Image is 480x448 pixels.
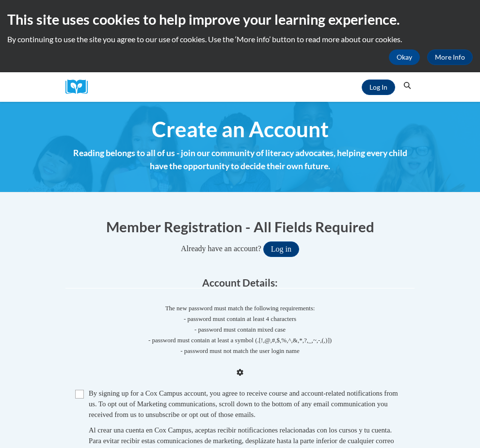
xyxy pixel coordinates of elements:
[362,80,395,95] a: Log In
[65,80,95,95] img: Logo brand
[165,304,315,312] span: The new password must match the following requirements:
[202,276,278,288] span: Account Details:
[65,314,415,356] span: - password must contain at least 4 characters - password must contain mixed case - password must ...
[7,34,473,45] p: By continuing to use the site you agree to our use of cookies. Use the ‘More info’ button to read...
[65,147,415,173] h4: Reading belongs to all of us - join our community of literacy advocates, helping every child have...
[65,80,95,95] a: Cox Campus
[65,217,415,237] h1: Member Registration - All Fields Required
[152,116,329,142] span: Create an Account
[263,241,299,257] button: Log in
[389,49,420,65] button: Okay
[89,389,398,418] span: By signing up for a Cox Campus account, you agree to receive course and account-related notificat...
[7,10,473,29] h2: This site uses cookies to help improve your learning experience.
[181,244,261,253] span: Already have an account?
[400,80,415,92] button: Search
[427,49,473,65] a: More Info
